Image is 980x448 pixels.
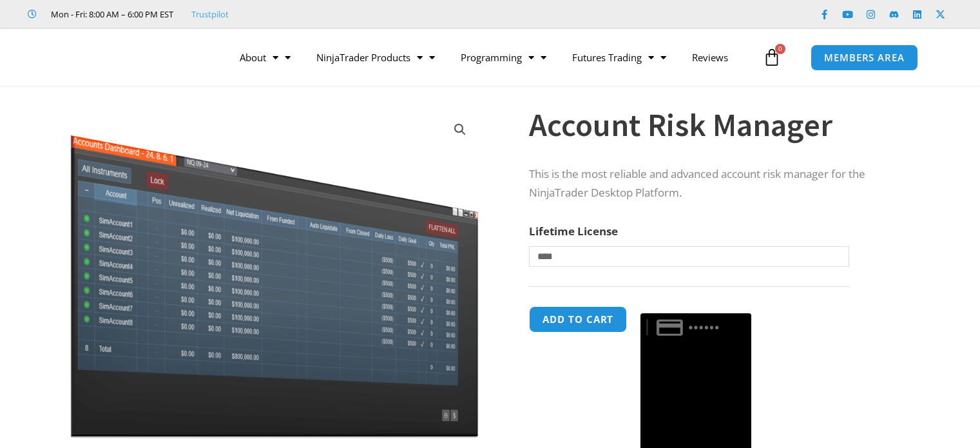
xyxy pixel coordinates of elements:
text: •••••• [689,320,722,335]
a: NinjaTrader Products [303,43,448,72]
p: This is the most reliable and advanced account risk manager for the NinjaTrader Desktop Platform. [529,165,905,202]
a: Reviews [679,43,741,72]
button: Add to cart [529,306,627,333]
a: Programming [448,43,559,72]
span: Mon - Fri: 8:00 AM – 6:00 PM EST [48,6,173,22]
a: Trustpilot [191,6,229,22]
a: View full-screen image gallery [448,118,472,141]
h1: Account Risk Manager [529,102,905,148]
span: 0 [775,44,785,54]
a: Futures Trading [559,43,679,72]
nav: Menu [227,43,760,72]
label: Lifetime License [529,224,618,239]
a: About [227,43,303,72]
a: 0 [744,39,800,76]
a: Clear options [529,273,549,282]
a: MEMBERS AREA [811,44,918,71]
iframe: Secure payment input frame [638,304,754,306]
img: Screenshot 2024-08-26 15462845454 [67,108,481,438]
img: LogoAI | Affordable Indicators – NinjaTrader [48,34,186,81]
span: MEMBERS AREA [824,53,905,63]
